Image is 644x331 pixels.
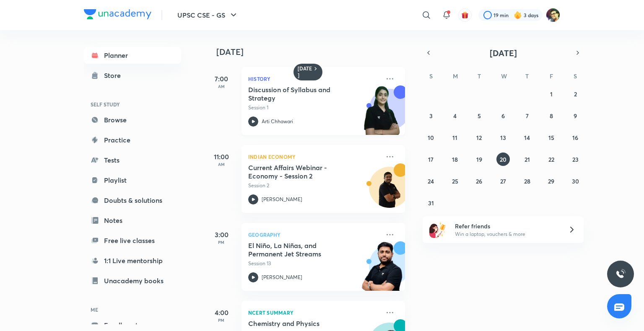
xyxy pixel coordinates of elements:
[572,177,579,185] abbr: August 30, 2025
[478,72,481,80] abbr: Tuesday
[205,230,238,240] h5: 3:00
[84,97,181,111] h6: SELF STUDY
[524,134,530,142] abbr: August 14, 2025
[548,155,554,163] abbr: August 22, 2025
[452,177,458,185] abbr: August 25, 2025
[205,318,238,323] p: PM
[298,65,312,79] h6: [DATE]
[500,177,506,185] abbr: August 27, 2025
[104,70,126,80] div: Store
[473,131,486,144] button: August 12, 2025
[476,177,482,185] abbr: August 26, 2025
[546,8,560,22] img: Mukesh Kumar Shahi
[569,109,582,122] button: August 9, 2025
[574,90,577,98] abbr: August 2, 2025
[478,112,481,120] abbr: August 5, 2025
[569,87,582,101] button: August 2, 2025
[248,74,380,84] p: History
[569,131,582,144] button: August 16, 2025
[545,153,558,166] button: August 22, 2025
[501,72,507,80] abbr: Wednesday
[429,72,433,80] abbr: Sunday
[500,155,506,163] abbr: August 20, 2025
[428,155,434,163] abbr: August 17, 2025
[514,11,522,19] img: streak
[248,241,353,258] h5: El Niño, La Niñas, and Permanent Jet Streams
[473,109,486,122] button: August 5, 2025
[520,131,534,144] button: August 14, 2025
[424,109,438,122] button: August 3, 2025
[545,87,558,101] button: August 1, 2025
[524,177,530,185] abbr: August 28, 2025
[248,152,380,162] p: Indian Economy
[84,9,151,19] img: Company Logo
[615,269,626,279] img: ttu
[453,112,457,120] abbr: August 4, 2025
[574,72,577,80] abbr: Saturday
[359,85,405,143] img: unacademy
[520,174,534,188] button: August 28, 2025
[473,153,486,166] button: August 19, 2025
[545,131,558,144] button: August 15, 2025
[205,308,238,318] h5: 4:00
[428,134,434,142] abbr: August 10, 2025
[520,109,534,122] button: August 7, 2025
[84,252,181,269] a: 1:1 Live mentorship
[248,85,353,102] h5: Discussion of Syllabus and Strategy
[496,131,510,144] button: August 13, 2025
[496,109,510,122] button: August 6, 2025
[452,134,457,142] abbr: August 11, 2025
[429,112,433,120] abbr: August 3, 2025
[550,112,553,120] abbr: August 8, 2025
[473,174,486,188] button: August 26, 2025
[455,222,558,230] h6: Refer friends
[520,153,534,166] button: August 21, 2025
[84,172,181,189] a: Playlist
[248,104,380,111] p: Session 1
[248,319,353,328] h5: Chemistry and Physics
[84,192,181,209] a: Doubts & solutions
[248,230,380,240] p: Geography
[424,131,438,144] button: August 10, 2025
[205,152,238,162] h5: 11:00
[525,72,529,80] abbr: Thursday
[84,152,181,168] a: Tests
[205,74,238,84] h5: 7:00
[500,134,506,142] abbr: August 13, 2025
[424,196,438,209] button: August 31, 2025
[448,153,462,166] button: August 18, 2025
[84,47,181,64] a: Planner
[490,47,517,59] span: [DATE]
[84,232,181,249] a: Free live classes
[548,134,554,142] abbr: August 15, 2025
[262,118,293,125] p: Arti Chhawari
[458,8,472,22] button: avatar
[572,155,579,163] abbr: August 23, 2025
[369,171,410,212] img: Avatar
[424,174,438,188] button: August 24, 2025
[476,134,482,142] abbr: August 12, 2025
[205,162,238,167] p: AM
[525,155,530,163] abbr: August 21, 2025
[424,153,438,166] button: August 17, 2025
[428,199,434,207] abbr: August 31, 2025
[248,163,353,180] h5: Current Affairs Webinar - Economy - Session 2
[262,196,302,203] p: [PERSON_NAME]
[550,72,553,80] abbr: Friday
[84,67,181,84] a: Store
[172,7,244,23] button: UPSC CSE - GS
[84,303,181,317] h6: ME
[496,174,510,188] button: August 27, 2025
[452,155,458,163] abbr: August 18, 2025
[574,112,577,120] abbr: August 9, 2025
[550,90,553,98] abbr: August 1, 2025
[84,9,151,21] a: Company Logo
[448,109,462,122] button: August 4, 2025
[572,134,578,142] abbr: August 16, 2025
[476,155,482,163] abbr: August 19, 2025
[545,109,558,122] button: August 8, 2025
[448,174,462,188] button: August 25, 2025
[205,84,238,89] p: AM
[455,230,558,238] p: Win a laptop, vouchers & more
[496,153,510,166] button: August 20, 2025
